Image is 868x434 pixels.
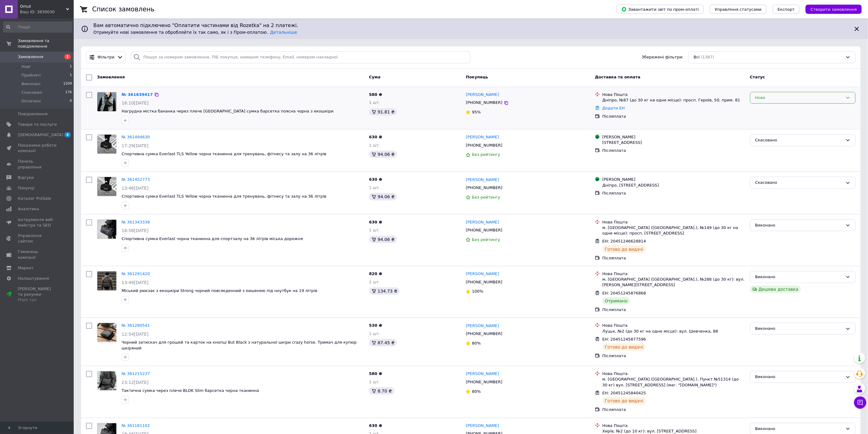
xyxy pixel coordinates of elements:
div: Виконано [755,325,843,332]
div: Дніпро, №87 (до 30 кг на одне місце): просп. Героїв, 50, прим. 81 [602,97,745,103]
img: Фото товару [97,92,116,111]
a: Чорний затискач для грошей та карток на кнопці But Black з натуральної шкіри crazy horse. Тримач ... [122,340,357,350]
div: Нова Пошта [602,371,745,377]
img: Фото товару [97,220,116,239]
div: Післяплата [602,114,745,119]
span: Каталог ProSale [18,196,51,201]
a: № 361494630 [122,135,150,139]
div: м. [GEOGRAPHIC_DATA] ([GEOGRAPHIC_DATA].), Пункт №51314 (до 30 кг) вул. [STREET_ADDRESS] (маг. "[... [602,377,745,388]
img: Фото товару [97,371,116,390]
div: м. [GEOGRAPHIC_DATA] ([GEOGRAPHIC_DATA].), №149 (до 30 кг на одне місце): просп. [STREET_ADDRESS] [602,225,745,236]
button: Створити замовлення [806,5,862,14]
span: Аналітика [18,206,39,212]
a: № 361280541 [122,323,150,328]
span: 630 ₴ [369,135,382,139]
a: Спортивна сумка Everlast TLS Yellow чорна тканинна для тренувань, фітнесу та залу на 36 літрів [122,152,326,156]
span: (1387) [701,55,714,59]
input: Пошук за номером замовлення, ПІБ покупця, номером телефону, Email, номером накладної [131,51,470,63]
div: 134.73 ₴ [369,287,400,295]
span: Всі [694,54,700,60]
span: [PHONE_NUMBER] [466,143,502,148]
span: 1 [70,64,72,69]
span: ЕН: 20451245876868 [602,291,646,295]
span: 13:49[DATE] [122,280,149,285]
h1: Список замовлень [92,6,154,13]
div: Дніпро, [STREET_ADDRESS] [602,183,745,188]
a: [PERSON_NAME] [466,423,499,429]
span: Оплачені [21,98,41,104]
div: Післяплата [602,353,745,359]
span: [DEMOGRAPHIC_DATA] [18,132,63,138]
div: Нове [755,95,843,101]
span: 18:58[DATE] [122,228,149,233]
span: ЕН: 20451246628814 [602,239,646,243]
img: Фото товару [97,135,116,154]
a: Фото товару [97,371,117,391]
a: Додати ЕН [602,106,625,110]
span: 630 ₴ [369,177,382,182]
span: 100% [472,289,483,294]
div: Готово до видачі [602,246,646,253]
span: 630 ₴ [369,220,382,224]
span: Нові [21,64,30,69]
span: 1 [70,73,72,78]
span: Нагрудна містка бананка через плече [GEOGRAPHIC_DATA] сумка барсетка поясна чорна з екошкіри [122,109,333,113]
div: 87.45 ₴ [369,339,397,346]
a: Фото товару [97,323,117,342]
span: [PHONE_NUMBER] [466,100,502,105]
span: Гаманець компанії [18,249,57,260]
span: 580 ₴ [369,92,382,97]
span: 1 [64,54,71,59]
span: 1209 [63,81,72,87]
span: Виконані [21,81,41,87]
span: Покупці [18,185,34,191]
span: Cума [369,75,380,79]
a: [PERSON_NAME] [466,177,499,183]
span: 0 [70,98,72,104]
span: Покупець [466,75,488,79]
div: Виконано [755,426,843,432]
a: [PERSON_NAME] [466,323,499,329]
a: Тактична сумка через плече BLOK Slim барсетка чорна тканинна [122,388,259,393]
span: 530 ₴ [369,323,382,328]
span: 17:29[DATE] [122,143,149,148]
button: Експорт [773,5,800,14]
div: Отримано [602,297,630,305]
a: Міський рюкзак з екошкіри Strong чорний повсякденний з кишенею під ноутбук на 19 літрів [122,288,317,293]
span: 4 [64,132,71,137]
span: 630 ₴ [369,423,382,428]
div: Післяплата [602,407,745,412]
span: 23:12[DATE] [122,380,149,385]
button: Чат з покупцем [854,397,866,409]
span: Скасовані [21,90,42,95]
div: 8.70 ₴ [369,387,394,395]
img: Фото товару [97,177,116,196]
span: Інструменти веб-майстра та SEO [18,217,57,228]
span: 1 шт. [369,228,380,232]
div: Нова Пошта [602,323,745,328]
span: Управління статусами [715,7,762,12]
div: Нова Пошта [602,219,745,225]
span: Завантажити звіт по пром-оплаті [621,6,699,12]
span: Замовлення [18,54,43,60]
div: [PERSON_NAME] [602,177,745,182]
span: Без рейтингу [472,195,500,199]
a: № 361215237 [122,371,150,376]
button: Завантажити звіт по пром-оплаті [617,5,704,14]
span: Без рейтингу [472,237,500,242]
a: Фото товару [97,219,117,239]
div: Ваш ID: 3830030 [20,9,74,15]
span: 80% [472,341,481,345]
a: [PERSON_NAME] [466,134,499,140]
a: № 361291420 [122,271,150,276]
span: ЕН: 20451245877596 [602,337,646,341]
a: № 361181102 [122,423,150,428]
span: Управління сайтом [18,233,57,244]
span: Спортивна сумка Everlast чорна тканинна для спортзалу на 36 літрів міська дорожня [122,236,303,241]
div: 91.81 ₴ [369,108,397,116]
span: 1 шт. [369,100,380,105]
div: Нова Пошта [602,271,745,277]
span: Замовлення [97,75,125,79]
